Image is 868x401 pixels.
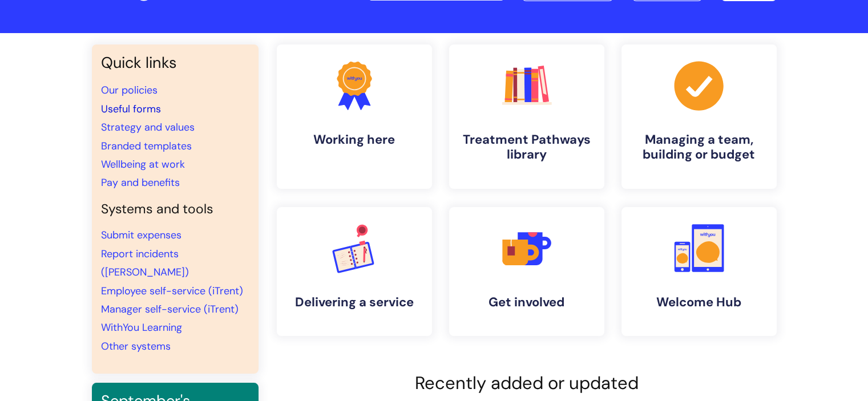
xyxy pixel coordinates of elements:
a: Strategy and values [101,120,195,134]
a: WithYou Learning [101,321,182,334]
a: Delivering a service [277,207,432,336]
h2: Recently added or updated [277,372,777,394]
a: Wellbeing at work [101,157,185,171]
h4: Managing a team, building or budget [631,132,768,163]
a: Pay and benefits [101,176,180,189]
a: Treatment Pathways library [449,44,604,189]
a: Get involved [449,207,604,336]
h4: Get involved [458,295,595,310]
a: Report incidents ([PERSON_NAME]) [101,247,189,279]
a: Other systems [101,339,171,353]
h4: Welcome Hub [631,295,768,310]
a: Branded templates [101,139,192,153]
a: Useful forms [101,102,161,116]
a: Managing a team, building or budget [621,44,777,189]
h4: Systems and tools [101,201,249,217]
a: Employee self-service (iTrent) [101,284,243,298]
a: Manager self-service (iTrent) [101,302,239,316]
a: Working here [277,44,432,189]
h4: Treatment Pathways library [458,132,595,163]
h4: Delivering a service [286,295,423,310]
h3: Quick links [101,54,249,72]
a: Submit expenses [101,228,181,242]
a: Our policies [101,83,158,97]
a: Welcome Hub [621,207,777,336]
h4: Working here [286,132,423,147]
